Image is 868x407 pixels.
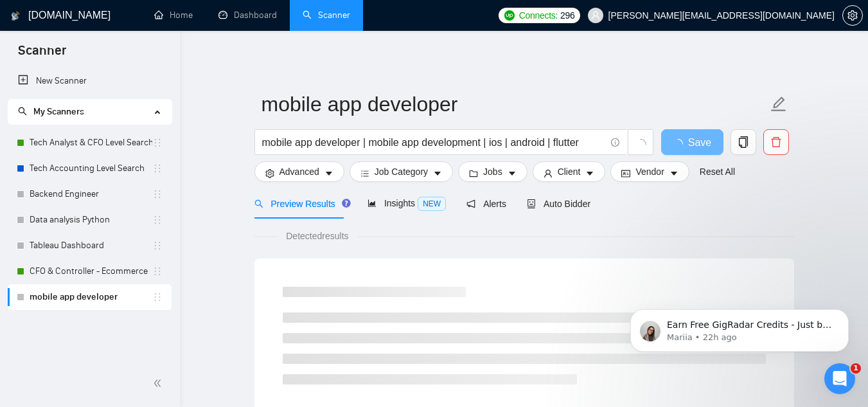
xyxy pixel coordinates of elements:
span: 1 [851,363,861,374]
a: setting [842,10,863,21]
span: holder [152,266,163,276]
span: double-left [153,377,166,390]
a: New Scanner [18,68,161,94]
button: barsJob Categorycaret-down [350,161,453,182]
span: delete [764,136,788,148]
a: Backend Engineer [30,181,152,207]
span: user [591,11,600,20]
span: caret-down [585,168,594,178]
span: My Scanners [18,106,84,117]
span: Connects: [519,8,558,23]
span: loading [635,139,646,150]
span: Job Category [375,165,428,179]
span: robot [527,199,536,208]
span: My Scanners [33,106,84,117]
span: info-circle [611,138,619,147]
a: searchScanner [303,10,350,21]
input: Search Freelance Jobs... [262,134,605,150]
span: holder [152,138,163,148]
span: caret-down [669,168,678,178]
li: Tableau Dashboard [8,233,172,258]
li: CFO & Controller - Ecommerce [8,258,172,284]
span: bars [360,168,369,178]
li: Tech Analyst & CFO Level Search [8,130,172,156]
span: Jobs [483,165,502,179]
span: copy [731,136,756,148]
span: caret-down [324,168,333,178]
span: Vendor [635,165,664,179]
span: holder [152,163,163,174]
span: NEW [418,197,446,211]
button: folderJobscaret-down [458,161,527,182]
span: setting [265,168,274,178]
a: Tech Analyst & CFO Level Search [30,130,152,156]
button: userClientcaret-down [533,161,606,182]
a: Tech Accounting Level Search [30,156,152,181]
span: Auto Bidder [527,199,590,209]
span: 296 [560,8,574,23]
span: idcard [621,168,630,178]
a: Data analysis Python [30,207,152,233]
span: setting [843,10,862,21]
span: user [544,168,553,178]
iframe: Intercom live chat [824,363,855,394]
input: Scanner name... [261,88,768,120]
button: delete [763,129,789,155]
span: search [254,199,263,208]
img: upwork-logo.png [504,10,515,21]
span: holder [152,215,163,225]
li: Data analysis Python [8,207,172,233]
span: Save [688,134,711,150]
span: caret-down [508,168,517,178]
span: holder [152,292,163,302]
button: idcardVendorcaret-down [610,161,689,182]
button: copy [731,129,756,155]
span: holder [152,189,163,199]
span: Preview Results [254,199,347,209]
span: Insights [368,198,446,208]
li: mobile app developer [8,284,172,310]
span: edit [770,96,787,113]
li: Backend Engineer [8,181,172,207]
li: New Scanner [8,68,172,94]
span: caret-down [433,168,442,178]
button: settingAdvancedcaret-down [254,161,344,182]
span: Client [558,165,581,179]
div: Tooltip anchor [341,197,352,209]
img: logo [11,6,20,26]
span: loading [673,139,688,149]
span: Detected results [277,229,357,243]
span: folder [469,168,478,178]
iframe: Intercom notifications message [611,282,868,372]
a: dashboardDashboard [218,10,277,21]
a: Tableau Dashboard [30,233,152,258]
a: CFO & Controller - Ecommerce [30,258,152,284]
a: mobile app developer [30,284,152,310]
span: search [18,107,27,116]
span: Alerts [466,199,506,209]
a: homeHome [154,10,193,21]
span: area-chart [368,199,376,208]
button: setting [842,5,863,26]
span: Scanner [8,41,76,68]
li: Tech Accounting Level Search [8,156,172,181]
span: Advanced [279,165,319,179]
button: Save [661,129,723,155]
span: notification [466,199,475,208]
a: Reset All [700,165,735,179]
span: holder [152,240,163,251]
